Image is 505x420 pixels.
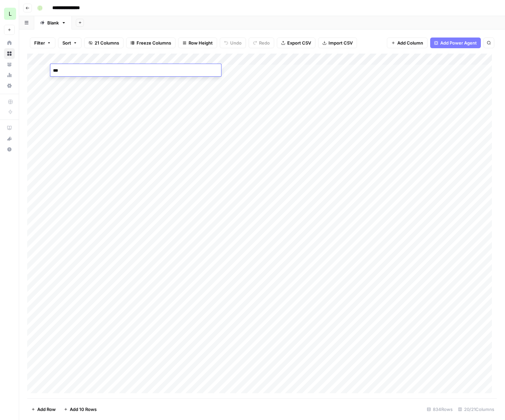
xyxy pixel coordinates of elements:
[62,40,71,46] span: Sort
[178,38,217,48] button: Row Height
[4,5,15,22] button: Workspace: Lob
[440,40,477,46] span: Add Power Agent
[249,38,274,48] button: Redo
[27,404,60,415] button: Add Row
[58,38,82,48] button: Sort
[4,70,15,80] a: Usage
[4,123,15,133] a: AirOps Academy
[95,40,119,46] span: 21 Columns
[220,38,246,48] button: Undo
[259,40,270,46] span: Redo
[4,59,15,70] a: Your Data
[60,404,101,415] button: Add 10 Rows
[430,38,481,48] button: Add Power Agent
[189,40,213,46] span: Row Height
[387,38,427,48] button: Add Column
[329,40,353,46] span: Import CSV
[137,40,171,46] span: Freeze Columns
[30,38,55,48] button: Filter
[34,40,45,46] span: Filter
[287,40,311,46] span: Export CSV
[4,133,15,144] button: What's new?
[70,406,97,413] span: Add 10 Rows
[397,40,423,46] span: Add Column
[230,40,242,46] span: Undo
[424,404,455,415] div: 834 Rows
[4,48,15,59] a: Browse
[318,38,357,48] button: Import CSV
[4,144,15,155] button: Help + Support
[4,38,15,48] a: Home
[47,19,59,26] div: Blank
[37,406,56,413] span: Add Row
[4,80,15,91] a: Settings
[277,38,315,48] button: Export CSV
[9,10,12,18] span: L
[84,38,123,48] button: 21 Columns
[455,404,497,415] div: 20/21 Columns
[126,38,175,48] button: Freeze Columns
[34,16,72,29] a: Blank
[4,134,14,144] div: What's new?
